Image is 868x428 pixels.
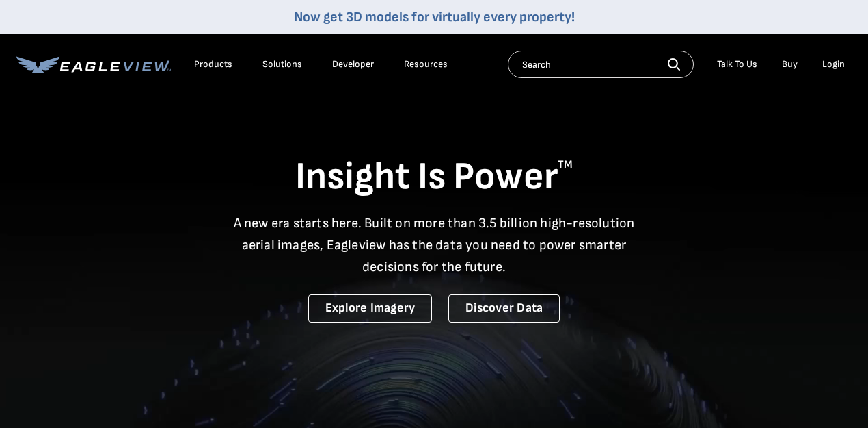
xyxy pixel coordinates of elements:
[294,9,575,25] a: Now get 3D models for virtually every property!
[332,58,374,71] a: Developer
[16,153,852,201] h1: Insight Is Power
[822,58,845,71] div: Login
[308,294,433,323] a: Explore Imagery
[717,58,757,71] div: Talk To Us
[508,51,694,78] input: Search
[225,212,643,278] p: A new era starts here. Built on more than 3.5 billion high-resolution aerial images, Eagleview ha...
[448,294,560,323] a: Discover Data
[262,58,302,71] div: Solutions
[558,158,573,171] sup: TM
[404,58,448,71] div: Resources
[194,58,232,71] div: Products
[782,58,798,71] a: Buy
